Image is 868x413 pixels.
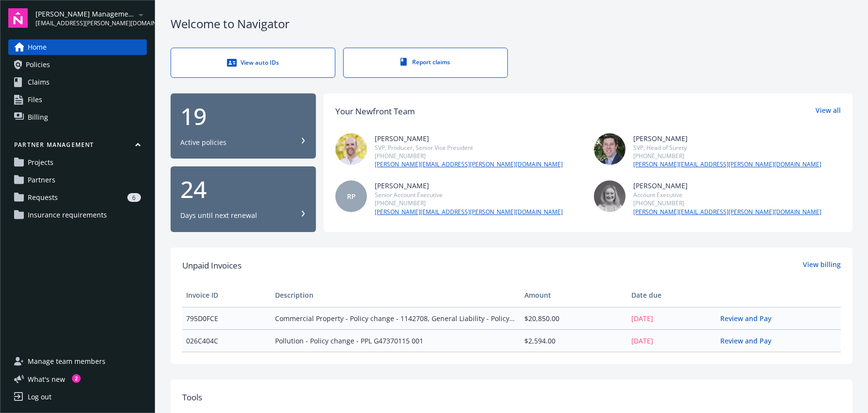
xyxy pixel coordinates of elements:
[180,178,306,201] div: 24
[28,354,105,369] span: Manage team members
[375,144,563,152] div: SVP, Producer, Senior Vice President
[8,207,147,223] a: Insurance requirements
[521,284,627,307] th: Amount
[35,19,135,28] span: [EMAIL_ADDRESS][PERSON_NAME][DOMAIN_NAME]
[28,207,107,223] span: Insurance requirements
[627,284,716,307] th: Date due
[375,160,563,169] a: [PERSON_NAME][EMAIL_ADDRESS][PERSON_NAME][DOMAIN_NAME]
[28,172,55,188] span: Partners
[633,180,821,191] div: [PERSON_NAME]
[8,74,147,90] a: Claims
[8,354,147,369] a: Manage team members
[171,166,316,232] button: 24Days until next renewal
[720,336,779,345] a: Review and Pay
[8,155,147,170] a: Projects
[28,389,52,405] div: Log out
[28,190,58,205] span: Requests
[375,208,563,216] a: [PERSON_NAME][EMAIL_ADDRESS][PERSON_NAME][DOMAIN_NAME]
[8,57,147,72] a: Policies
[8,190,147,205] a: Requests6
[633,199,821,207] div: [PHONE_NUMBER]
[35,9,135,19] span: [PERSON_NAME] Management Company
[8,141,147,153] button: Partner management
[171,48,335,78] a: View auto IDs
[633,208,821,216] a: [PERSON_NAME][EMAIL_ADDRESS][PERSON_NAME][DOMAIN_NAME]
[28,374,65,384] span: What ' s new
[8,39,147,55] a: Home
[375,180,563,191] div: [PERSON_NAME]
[335,133,367,165] img: photo
[375,191,563,199] div: Senior Account Executive
[8,92,147,108] a: Files
[28,155,53,170] span: Projects
[521,329,627,352] td: $2,594.00
[275,313,517,323] span: Commercial Property - Policy change - 1142708, General Liability - Policy change - 57 UEN BA5MC1,...
[633,152,821,160] div: [PHONE_NUMBER]
[363,58,488,66] div: Report claims
[8,172,147,188] a: Partners
[35,8,147,28] button: [PERSON_NAME] Management Company[EMAIL_ADDRESS][PERSON_NAME][DOMAIN_NAME]arrowDropDown
[191,58,315,68] div: View auto IDs
[594,133,625,165] img: photo
[375,199,563,207] div: [PHONE_NUMBER]
[271,284,521,307] th: Description
[275,336,517,346] span: Pollution - Policy change - PPL G47370115 001
[8,374,81,384] button: What's new2
[720,314,779,323] a: Review and Pay
[633,160,821,169] a: [PERSON_NAME][EMAIL_ADDRESS][PERSON_NAME][DOMAIN_NAME]
[343,48,508,78] a: Report claims
[182,284,271,307] th: Invoice ID
[8,8,28,28] img: navigator-logo.svg
[347,191,356,201] span: RP
[627,307,716,329] td: [DATE]
[803,259,841,272] a: View billing
[375,133,563,144] div: [PERSON_NAME]
[28,109,48,125] span: Billing
[171,93,316,159] button: 19Active policies
[28,92,42,108] span: Files
[335,105,415,118] div: Your Newfront Team
[28,39,47,55] span: Home
[180,105,306,128] div: 19
[8,109,147,125] a: Billing
[72,374,81,383] div: 2
[182,307,271,329] td: 795D0FCE
[816,105,841,118] a: View all
[633,144,821,152] div: SVP, Head of Surety
[627,329,716,352] td: [DATE]
[127,193,141,202] div: 6
[135,9,147,20] a: arrowDropDown
[28,74,50,90] span: Claims
[633,191,821,199] div: Account Executive
[171,16,852,32] div: Welcome to Navigator
[182,329,271,352] td: 026C404C
[182,391,841,404] div: Tools
[26,57,50,72] span: Policies
[375,152,563,160] div: [PHONE_NUMBER]
[180,211,257,220] div: Days until next renewal
[182,259,242,272] span: Unpaid Invoices
[521,307,627,329] td: $20,850.00
[633,133,821,144] div: [PERSON_NAME]
[180,138,226,147] div: Active policies
[594,180,625,212] img: photo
